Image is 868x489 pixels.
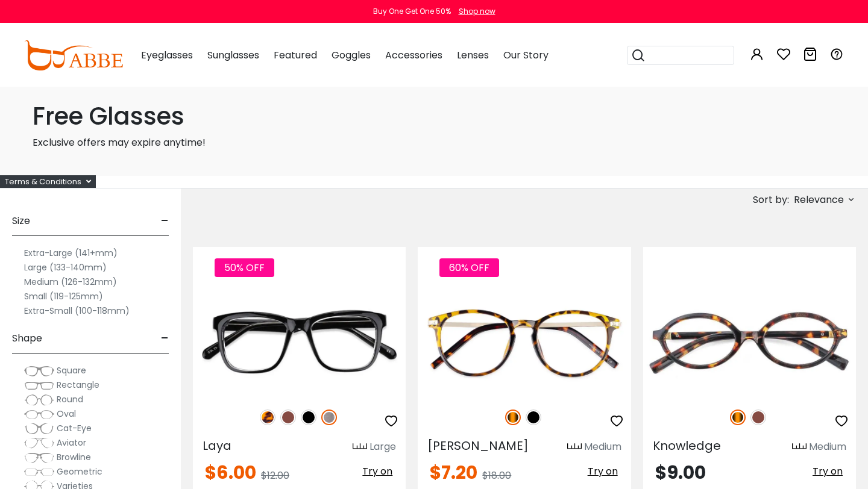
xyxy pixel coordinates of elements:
label: Extra-Small (100-118mm) [24,304,130,318]
span: $9.00 [655,459,706,485]
span: Featured [274,48,317,62]
div: Buy One Get One 50% [373,6,451,17]
span: Try on [588,464,618,478]
span: 50% OFF [215,258,274,277]
span: Size [12,207,30,235]
span: Shape [12,324,42,353]
span: Knowledge [653,437,721,454]
a: Shop now [453,6,495,16]
img: Black [526,410,541,425]
span: Sort by: [753,193,789,207]
span: $12.00 [261,469,289,482]
img: Aviator.png [24,437,54,449]
span: [PERSON_NAME] [427,437,529,454]
label: Small (119-125mm) [24,289,103,304]
img: Tortoise [505,410,521,425]
div: Shop now [459,6,495,17]
img: Geometric.png [24,466,54,478]
img: Leopard [260,410,275,425]
span: Aviator [57,437,86,449]
img: size ruler [792,443,807,452]
span: Square [57,364,86,376]
img: Browline.png [24,452,54,464]
p: Exclusive offers may expire anytime! [33,135,835,150]
img: Cat-Eye.png [24,423,54,435]
span: Our Story [503,48,549,62]
span: Eyeglasses [141,48,193,62]
span: Round [57,393,83,405]
img: Tortoise [730,410,746,425]
img: Round.png [24,394,54,406]
div: Medium [809,440,846,454]
label: Large (133-140mm) [24,260,107,275]
div: Medium [584,440,621,454]
span: Laya [203,437,231,454]
span: Accessories [385,48,442,62]
span: - [161,207,169,235]
img: Oval.png [24,408,54,420]
span: Try on [813,464,843,478]
img: abbeglasses.com [24,40,123,70]
label: Extra-Large (141+mm) [24,246,118,260]
h1: Free Glasses [33,102,835,131]
span: Relevance [794,189,844,211]
span: Geometric [57,466,102,478]
span: Sunglasses [207,48,259,62]
span: - [161,324,169,353]
img: Black [301,410,316,425]
span: $18.00 [482,469,511,482]
span: Lenses [457,48,489,62]
button: Try on [359,464,396,479]
img: size ruler [353,443,367,452]
span: Try on [362,464,392,478]
img: Square.png [24,365,54,377]
label: Medium (126-132mm) [24,275,117,289]
span: $6.00 [205,459,256,485]
span: Oval [57,408,76,420]
img: Brown [280,410,296,425]
span: $7.20 [430,459,477,485]
span: Cat-Eye [57,422,92,434]
img: size ruler [567,443,582,452]
img: Gun Laya - Plastic ,Universal Bridge Fit [193,290,406,397]
span: Goggles [332,48,371,62]
button: Try on [584,464,621,479]
span: Rectangle [57,379,99,391]
img: Brown [750,410,766,425]
img: Tortoise Callie - Combination ,Universal Bridge Fit [418,290,631,397]
img: Tortoise Knowledge - Acetate ,Universal Bridge Fit [643,290,856,397]
button: Try on [809,464,846,479]
span: Browline [57,451,91,463]
span: 60% OFF [439,258,499,277]
img: Gun [321,410,337,425]
img: Rectangle.png [24,379,54,391]
div: Large [370,440,396,454]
